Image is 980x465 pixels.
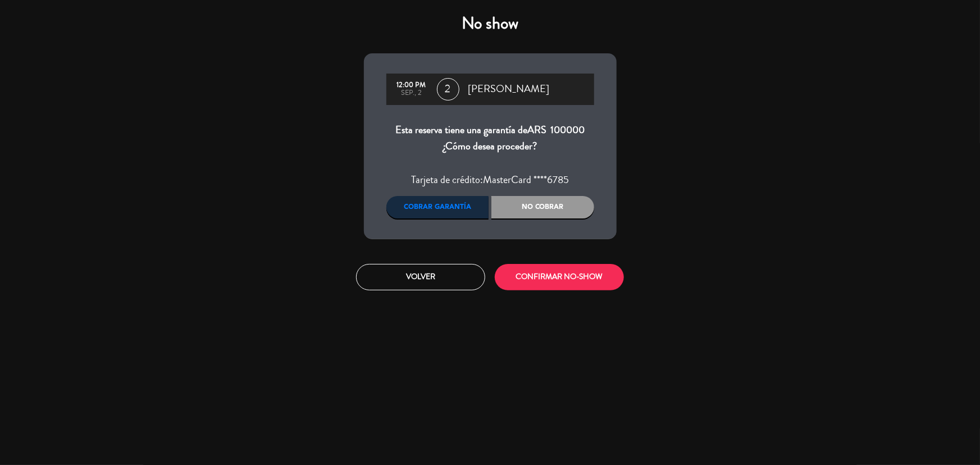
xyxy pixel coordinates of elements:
div: Esta reserva tiene una garantía de ¿Cómo desea proceder? [386,122,594,155]
span: ARS [527,122,546,137]
h4: No show [364,13,617,34]
button: Volver [356,264,485,290]
div: No cobrar [491,196,594,218]
div: Tarjeta de crédito: [386,172,594,189]
span: [PERSON_NAME] [468,81,550,98]
div: 12:00 PM [392,81,431,89]
span: 100000 [550,122,585,137]
div: Cobrar garantía [386,196,489,218]
button: CONFIRMAR NO-SHOW [495,264,624,290]
div: sep., 2 [392,89,431,97]
span: 2 [437,78,459,101]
